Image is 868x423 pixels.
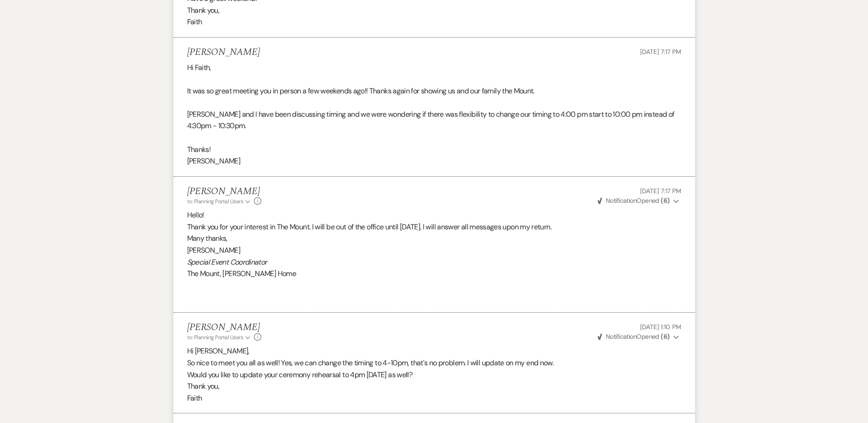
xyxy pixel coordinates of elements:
p: [PERSON_NAME] [187,155,681,167]
span: Opened [598,332,670,341]
span: [DATE] 7:17 PM [640,48,681,56]
h5: [PERSON_NAME] [187,322,262,333]
p: Thanks! [187,144,681,156]
em: Special Event Coordinator [187,257,267,267]
strong: ( 6 ) [661,332,669,341]
button: to: Planning Portal Users [187,197,252,206]
span: Opened [598,196,670,205]
button: to: Planning Portal Users [187,333,252,342]
span: to: Planning Portal Users [187,198,243,205]
p: Faith [187,392,681,404]
span: [DATE] 1:10 PM [640,323,681,331]
p: Would you like to update your ceremony rehearsal to 4pm [DATE] as well? [187,369,681,381]
p: Thank you, [187,5,681,16]
h5: [PERSON_NAME] [187,47,260,58]
p: Many thanks, [187,233,681,244]
button: NotificationOpened (6) [596,196,681,206]
p: It was so great meeting you in person a few weekends ago!! Thanks again for showing us and our fa... [187,85,681,97]
h5: [PERSON_NAME] [187,186,262,197]
strong: ( 6 ) [661,196,669,205]
span: Notification [606,196,636,205]
p: Hi Faith, [187,62,681,74]
button: NotificationOpened (6) [596,332,681,342]
p: The Mount, [PERSON_NAME] Home [187,268,681,280]
p: [PERSON_NAME] and I have been discussing timing and we were wondering if there was flexibility to... [187,108,681,132]
p: [PERSON_NAME] [187,244,681,256]
span: to: Planning Portal Users [187,334,243,341]
span: Notification [606,332,636,341]
p: Thank you, [187,380,681,392]
span: [DATE] 7:17 PM [640,187,681,195]
p: Faith [187,16,681,28]
p: So nice to meet you all as well! Yes, we can change the timing to 4-10pm, that's no problem. I wi... [187,357,681,369]
p: Hello! [187,209,681,221]
p: Thank you for your interest in The Mount. ﻿I will be out of the office until [DATE]. I will answe... [187,221,681,233]
p: Hi [PERSON_NAME], [187,345,681,357]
